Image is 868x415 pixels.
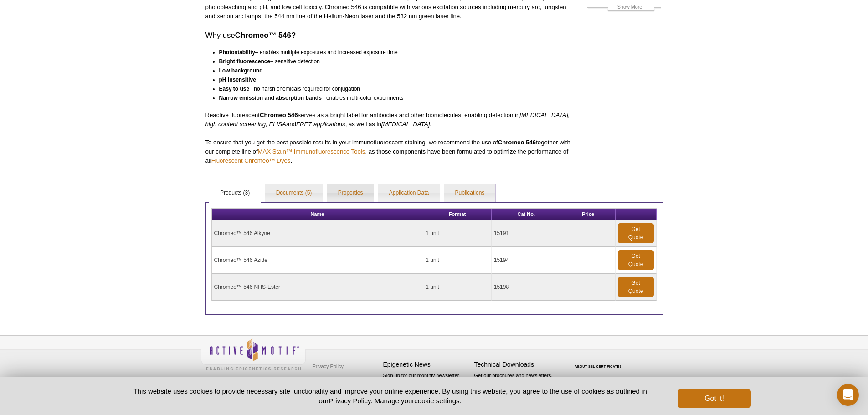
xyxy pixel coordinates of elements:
a: Privacy Policy [310,359,346,373]
a: Products (3) [209,184,261,202]
div: Open Intercom Messenger [837,384,859,406]
li: – enables multi-color experiments [219,93,568,102]
p: To ensure that you get the best possible results in your immunofluorescent staining, we recommend... [205,138,576,165]
h4: Epigenetic News [383,361,470,369]
a: Documents (5) [265,184,323,202]
td: 1 unit [423,247,491,274]
strong: Low background [219,67,263,74]
strong: Chromeo 546 [498,139,536,146]
strong: Narrow emission and absorption bands [219,95,322,101]
strong: pH insensitive [219,77,256,83]
strong: Chromeo™ 546? [235,31,296,40]
p: Get our brochures and newsletters, or request them by mail. [474,372,561,395]
p: This website uses cookies to provide necessary site functionality and improve your online experie... [118,386,663,405]
img: Active Motif, [201,336,306,373]
p: Sign up for our monthly newsletter highlighting recent publications in the field of epigenetics. [383,372,470,403]
a: Fluorescent Chromeo™ Dyes [211,157,291,164]
a: Application Data [378,184,440,202]
strong: Bright fluorescence [219,58,271,65]
h3: Why use [205,30,576,41]
a: MAX Stain™ Immunofluorescence Tools [258,148,365,155]
h4: Technical Downloads [474,361,561,369]
em: FRET applications [296,121,345,128]
td: 15198 [492,274,561,301]
strong: Chromeo 546 [260,112,298,118]
th: Name [212,209,424,220]
a: Terms & Conditions [310,373,358,387]
strong: Easy to use [219,86,250,92]
em: [MEDICAL_DATA], high content screening, ELISA [205,112,570,128]
th: Cat No. [492,209,561,220]
p: Reactive fluorescent serves as a bright label for antibodies and other biomolecules, enabling det... [205,111,576,129]
em: [MEDICAL_DATA] [381,121,430,128]
a: Show More [587,3,661,13]
a: Publications [444,184,496,202]
a: Privacy Policy [329,397,370,405]
td: 1 unit [423,274,491,301]
strong: Photostability [219,49,255,56]
th: Format [423,209,491,220]
a: ABOUT SSL CERTIFICATES [575,365,622,368]
li: – sensitive detection [219,57,568,66]
a: Properties [327,184,374,202]
a: Get Quote [618,250,654,270]
td: Chromeo™ 546 Alkyne [212,220,424,247]
button: cookie settings [414,397,459,405]
button: Got it! [678,389,750,408]
a: Get Quote [618,223,654,243]
li: – enables multiple exposures and increased exposure time [219,48,568,57]
td: 15191 [492,220,561,247]
td: 15194 [492,247,561,274]
th: Price [561,209,616,220]
td: Chromeo™ 546 Azide [212,247,424,274]
td: 1 unit [423,220,491,247]
td: Chromeo™ 546 NHS-Ester [212,274,424,301]
a: Get Quote [618,277,654,297]
li: – no harsh chemicals required for conjugation [219,84,568,93]
table: Click to Verify - This site chose Symantec SSL for secure e-commerce and confidential communicati... [565,352,634,372]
